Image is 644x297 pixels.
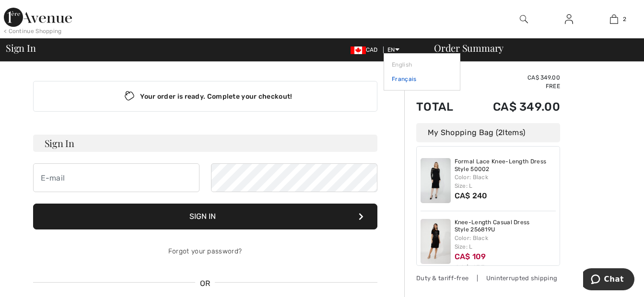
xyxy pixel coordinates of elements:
img: 1ère Avenue [4,8,72,27]
td: Total [416,91,468,123]
a: 2 [592,13,636,25]
div: Your order is ready. Complete your checkout! [33,81,377,112]
td: CA$ 349.00 [468,91,560,123]
img: Formal Lace Knee-Length Dress Style 50002 [421,158,451,203]
div: My Shopping Bag ( Items) [416,123,560,142]
img: Knee-Length Casual Dress Style 256819U [421,219,451,264]
img: My Bag [610,13,618,25]
a: English [392,57,452,72]
img: search the website [520,13,528,25]
iframe: Opens a widget where you can chat to one of our agents [583,268,634,292]
input: E-mail [33,163,199,192]
span: 2 [623,15,626,23]
div: < Continue Shopping [4,27,62,35]
div: Color: Black Size: L [455,173,556,190]
span: EN [387,46,399,53]
button: Sign In [33,204,377,229]
a: Knee-Length Casual Dress Style 256819U [455,219,556,234]
a: Forgot your password? [168,247,242,255]
td: CA$ 349.00 [468,73,560,82]
div: Color: Black Size: L [455,234,556,251]
div: Order Summary [422,43,638,53]
s: CA$ 155 [455,263,486,273]
div: Duty & tariff-free | Uninterrupted shipping [416,274,560,283]
td: Free [468,82,560,91]
a: Formal Lace Knee-Length Dress Style 50002 [455,158,556,173]
a: Français [392,72,452,86]
span: Sign In [6,43,35,53]
h3: Sign In [33,135,377,152]
span: OR [195,278,215,289]
span: CAD [351,46,382,53]
a: Sign In [557,13,581,25]
span: 2 [498,128,503,137]
span: CA$ 240 [455,191,488,200]
span: CA$ 109 [455,252,486,261]
img: Canadian Dollar [351,46,366,54]
img: My Info [565,13,573,25]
